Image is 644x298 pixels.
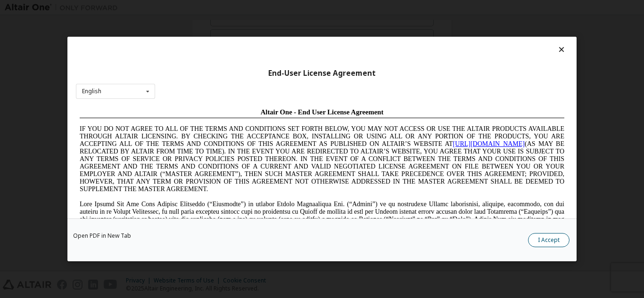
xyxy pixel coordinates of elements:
[76,69,568,78] div: End-User License Agreement
[82,89,101,94] div: English
[4,96,488,163] span: Lore Ipsumd Sit Ame Cons Adipisc Elitseddo (“Eiusmodte”) in utlabor Etdolo Magnaaliqua Eni. (“Adm...
[528,233,570,247] button: I Accept
[377,36,449,43] a: [URL][DOMAIN_NAME]
[4,21,488,88] span: IF YOU DO NOT AGREE TO ALL OF THE TERMS AND CONDITIONS SET FORTH BELOW, YOU MAY NOT ACCESS OR USE...
[73,233,131,239] a: Open PDF in New Tab
[185,4,308,11] span: Altair One - End User License Agreement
